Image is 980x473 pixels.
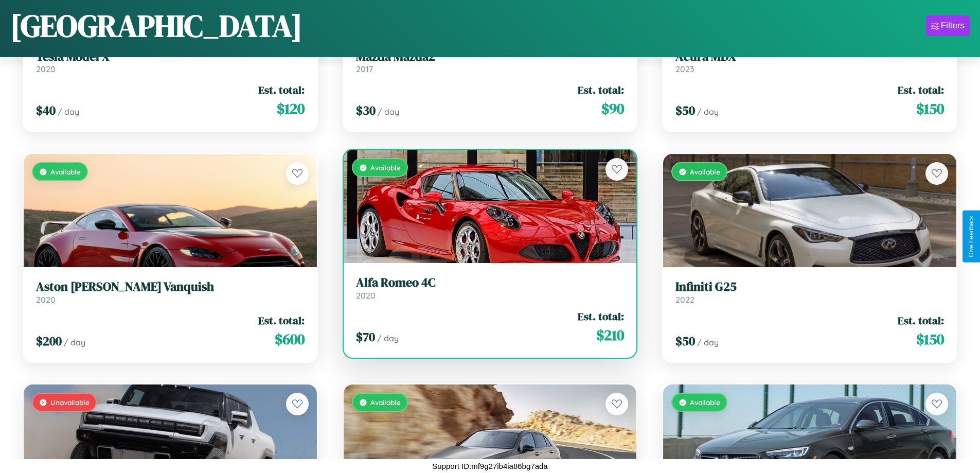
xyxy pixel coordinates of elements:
a: Tesla Model X2020 [36,49,305,75]
span: 2020 [36,294,56,305]
div: Give Feedback [968,216,975,257]
span: $ 70 [356,328,375,345]
a: Aston [PERSON_NAME] Vanquish2020 [36,279,305,305]
h3: Aston [PERSON_NAME] Vanquish [36,279,305,294]
button: Filters [926,15,970,36]
a: Acura MDX2023 [675,49,944,75]
span: Est. total: [898,313,944,328]
span: $ 40 [36,102,56,119]
span: Est. total: [578,309,624,324]
span: $ 90 [601,98,624,119]
a: Alfa Romeo 4C2020 [356,275,625,301]
span: 2023 [675,64,694,74]
span: / day [697,107,719,117]
span: / day [64,337,85,347]
span: 2020 [356,290,376,301]
a: Mazda Mazda22017 [356,49,625,75]
span: $ 120 [277,98,305,119]
span: Available [690,167,720,176]
span: / day [697,337,719,347]
a: Infiniti G252022 [675,279,944,305]
span: Available [370,398,401,407]
span: $ 600 [275,329,305,349]
span: $ 50 [675,102,695,119]
span: / day [377,333,399,343]
span: 2020 [36,64,56,74]
span: Est. total: [898,82,944,97]
h3: Infiniti G25 [675,279,944,294]
span: $ 210 [596,325,624,345]
span: / day [378,107,399,117]
span: / day [58,107,79,117]
span: 2022 [675,294,694,305]
span: 2017 [356,64,373,74]
span: Est. total: [578,82,624,97]
span: $ 50 [675,332,695,349]
span: $ 30 [356,102,376,119]
span: Available [690,398,720,407]
h1: [GEOGRAPHIC_DATA] [10,5,302,47]
h3: Alfa Romeo 4C [356,275,625,290]
span: $ 150 [916,98,944,119]
span: $ 200 [36,332,62,349]
span: Est. total: [258,313,305,328]
span: Est. total: [258,82,305,97]
span: Unavailable [50,398,90,407]
span: $ 150 [916,329,944,349]
span: Available [50,167,81,176]
span: Available [370,163,401,172]
div: Filters [941,21,965,31]
p: Support ID: mf9g27ib4ia86bg7ada [432,459,547,473]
